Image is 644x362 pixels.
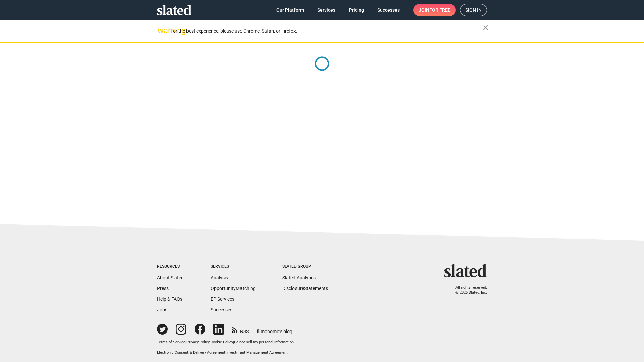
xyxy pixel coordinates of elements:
[157,296,182,302] a: Help & FAQs
[211,286,256,291] a: OpportunityMatching
[225,350,226,355] span: |
[233,340,234,344] span: |
[276,4,304,16] span: Our Platform
[413,4,456,16] a: Joinfor free
[157,275,184,280] a: About Slated
[282,286,328,291] a: DisclosureStatements
[465,4,482,16] span: Sign in
[419,4,450,16] span: Join
[158,26,166,35] mat-icon: warning
[448,285,487,295] p: All rights reserved. © 2025 Slated, Inc.
[157,286,169,291] a: Press
[282,264,328,269] div: Slated Group
[186,340,210,344] a: Privacy Policy
[377,4,400,16] span: Successes
[211,340,233,344] a: Cookie Policy
[317,4,335,16] span: Services
[157,307,167,312] a: Jobs
[257,329,265,334] span: film
[211,307,232,312] a: Successes
[210,340,211,344] span: |
[211,264,256,269] div: Services
[157,264,184,269] div: Resources
[157,340,185,344] a: Terms of Service
[157,350,225,355] a: Electronic Consent & Delivery Agreement
[232,324,249,335] a: RSS
[257,323,292,335] a: filmonomics blog
[429,4,450,16] span: for free
[343,4,369,16] a: Pricing
[271,4,309,16] a: Our Platform
[482,24,490,32] mat-icon: close
[372,4,405,16] a: Successes
[185,340,186,344] span: |
[312,4,341,16] a: Services
[170,26,483,36] div: For the best experience, please use Chrome, Safari, or Firefox.
[234,340,294,345] button: Do not sell my personal information
[282,275,316,280] a: Slated Analytics
[226,350,288,355] a: Investment Management Agreement
[349,4,364,16] span: Pricing
[211,296,234,302] a: EP Services
[211,275,228,280] a: Analysis
[460,4,487,16] a: Sign in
